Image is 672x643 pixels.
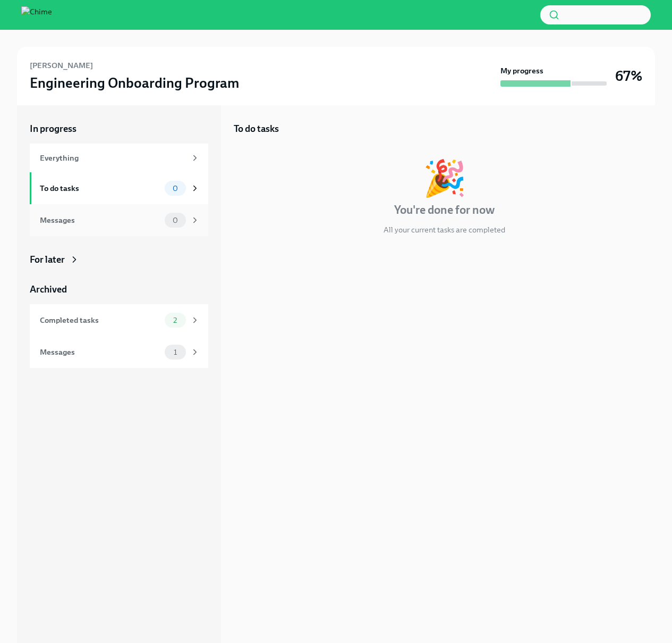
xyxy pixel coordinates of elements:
[423,161,466,196] div: 🎉
[167,316,183,324] span: 2
[30,144,208,172] a: Everything
[166,185,184,193] span: 0
[30,253,208,266] a: For later
[30,283,208,296] a: Archived
[30,304,208,336] a: Completed tasks2
[615,66,642,86] h3: 67%
[234,122,279,135] h5: To do tasks
[30,172,208,204] a: To do tasks0
[30,336,208,368] a: Messages1
[384,224,505,235] p: All your current tasks are completed
[30,122,208,135] a: In progress
[40,314,160,326] div: Completed tasks
[40,346,160,358] div: Messages
[30,253,65,266] div: For later
[500,65,543,76] strong: My progress
[30,73,239,93] h3: Engineering Onboarding Program
[21,6,52,23] img: Chime
[30,204,208,236] a: Messages0
[30,60,93,71] h6: [PERSON_NAME]
[40,152,186,164] div: Everything
[166,216,184,224] span: 0
[394,202,495,218] h4: You're done for now
[167,348,183,356] span: 1
[40,214,160,226] div: Messages
[40,182,160,194] div: To do tasks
